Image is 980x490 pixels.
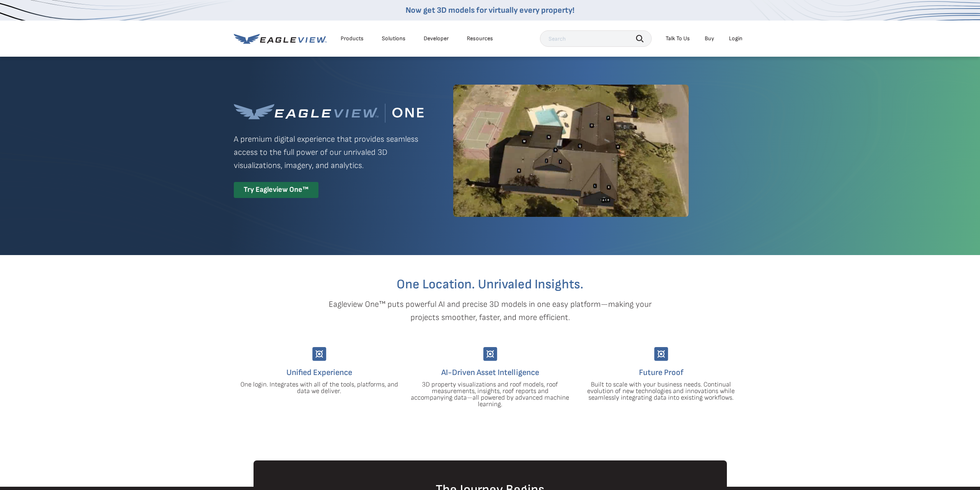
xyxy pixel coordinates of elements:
p: Built to scale with your business needs. Continual evolution of new technologies and innovations ... [582,382,740,401]
div: Try Eagleview One™ [234,182,318,198]
h4: Future Proof [582,366,740,379]
div: Solutions [382,35,406,42]
h4: Unified Experience [240,366,399,379]
p: 3D property visualizations and roof models, roof measurements, insights, roof reports and accompa... [411,382,570,408]
h4: AI-Driven Asset Intelligence [411,366,570,379]
h2: One Location. Unrivaled Insights. [240,278,740,291]
a: Buy [705,35,714,42]
div: Resources [467,35,493,42]
div: Talk To Us [666,35,690,42]
img: Eagleview One™ [234,104,424,123]
img: Group-9744.svg [312,347,326,361]
p: Eagleview One™ puts powerful AI and precise 3D models in one easy platform—making your projects s... [314,298,666,324]
p: One login. Integrates with all of the tools, platforms, and data we deliver. [240,382,399,395]
img: Group-9744.svg [654,347,668,361]
div: Login [729,35,742,42]
img: Group-9744.svg [483,347,497,361]
p: A premium digital experience that provides seamless access to the full power of our unrivaled 3D ... [234,133,424,172]
a: Now get 3D models for virtually every property! [406,5,574,15]
a: Developer [424,35,449,42]
input: Search [540,30,652,47]
div: Products [341,35,364,42]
